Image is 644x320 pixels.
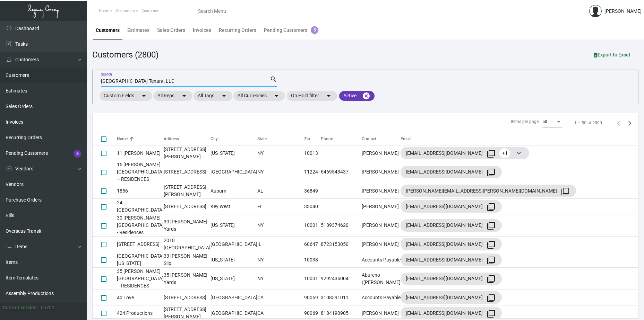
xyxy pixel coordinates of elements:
[406,167,497,178] div: [EMAIL_ADDRESS][DOMAIN_NAME]
[257,145,304,161] td: NY
[304,237,321,252] td: 60647
[257,290,304,305] td: CA
[211,199,257,214] td: Key West
[362,237,401,252] td: [PERSON_NAME]
[304,290,321,305] td: 90069
[164,136,179,142] div: Address
[321,136,333,142] div: Phone
[321,268,362,290] td: 9292436004
[304,161,321,183] td: 11224
[406,308,497,319] div: [EMAIL_ADDRESS][DOMAIN_NAME]
[164,237,211,252] td: 2018 [GEOGRAPHIC_DATA]
[362,290,401,305] td: Accounts Payable
[99,9,109,13] span: Home
[406,254,497,265] div: [EMAIL_ADDRESS][DOMAIN_NAME]
[257,136,267,142] div: State
[117,183,164,199] td: 1856
[304,252,321,268] td: 10038
[406,292,497,303] div: [EMAIL_ADDRESS][DOMAIN_NAME]
[233,91,285,101] mat-chip: All Currencies
[362,252,401,268] td: Accounts Payable
[362,161,401,183] td: [PERSON_NAME]
[362,136,376,142] div: Contact
[321,161,362,183] td: 6469543437
[588,48,636,61] button: Export to Excel
[257,214,304,237] td: NY
[499,148,510,158] span: +1
[362,92,370,100] mat-icon: cancel
[117,268,164,290] td: 35 [PERSON_NAME][GEOGRAPHIC_DATA] – RESIDENCES
[574,120,602,126] div: 1 – 50 of 2800
[304,268,321,290] td: 10001
[487,294,495,302] mat-icon: filter_none
[194,91,232,101] mat-chip: All Tags
[487,256,495,265] mat-icon: filter_none
[542,119,547,124] span: 50
[211,136,257,142] div: City
[304,136,321,142] div: Zip
[362,145,401,161] td: [PERSON_NAME]
[613,117,624,128] button: Previous page
[542,119,562,124] mat-select: Items per page:
[117,145,164,161] td: 11 [PERSON_NAME]
[325,92,333,100] mat-icon: arrow_drop_down
[141,9,158,13] span: Customer
[339,91,375,101] mat-chip: Active
[487,203,495,211] mat-icon: filter_none
[272,92,281,100] mat-icon: arrow_drop_down
[257,252,304,268] td: NY
[211,136,218,142] div: City
[257,237,304,252] td: IL
[624,117,635,128] button: Next page
[117,199,164,214] td: 24 [GEOGRAPHIC_DATA]
[511,118,540,125] div: Items per page:
[3,304,38,311] div: Current version:
[41,304,55,311] div: 0.51.2
[304,199,321,214] td: 33040
[362,214,401,237] td: [PERSON_NAME]
[362,136,401,142] div: Contact
[406,201,497,212] div: [EMAIL_ADDRESS][DOMAIN_NAME]
[594,52,630,57] span: Export to Excel
[561,187,569,196] mat-icon: filter_none
[211,252,257,268] td: [US_STATE]
[220,92,228,100] mat-icon: arrow_drop_down
[589,5,602,17] img: admin@bootstrapmaster.com
[164,161,211,183] td: [STREET_ADDRESS]
[362,199,401,214] td: [PERSON_NAME]
[362,268,401,290] td: Abureno ([PERSON_NAME]
[117,214,164,237] td: 30 [PERSON_NAME][GEOGRAPHIC_DATA] - Residences
[164,136,211,142] div: Address
[153,91,192,101] mat-chip: All Reps
[515,149,523,157] span: keyboard_arrow_down
[211,161,257,183] td: [GEOGRAPHIC_DATA]
[406,148,524,159] div: [EMAIL_ADDRESS][DOMAIN_NAME]
[604,8,642,15] div: [PERSON_NAME]
[164,290,211,305] td: [STREET_ADDRESS]
[487,168,495,177] mat-icon: filter_none
[127,27,149,34] div: Estimates
[117,136,164,142] div: Name
[117,161,164,183] td: 15 [PERSON_NAME][GEOGRAPHIC_DATA] – RESIDENCES
[180,92,188,100] mat-icon: arrow_drop_down
[257,183,304,199] td: AL
[406,185,571,196] div: [PERSON_NAME][EMAIL_ADDRESS][PERSON_NAME][DOMAIN_NAME]
[401,133,641,145] th: Email
[164,252,211,268] td: 33 [PERSON_NAME] Slip
[211,237,257,252] td: [GEOGRAPHIC_DATA]
[304,136,310,142] div: Zip
[164,145,211,161] td: [STREET_ADDRESS][PERSON_NAME]
[140,92,148,100] mat-icon: arrow_drop_down
[304,183,321,199] td: 36849
[193,27,211,34] div: Invoices
[406,220,497,231] div: [EMAIL_ADDRESS][DOMAIN_NAME]
[406,239,497,250] div: [EMAIL_ADDRESS][DOMAIN_NAME]
[487,150,495,158] mat-icon: filter_none
[270,75,277,83] mat-icon: search
[116,9,135,13] span: Customers
[257,199,304,214] td: FL
[287,91,337,101] mat-chip: On Hold filter
[211,183,257,199] td: Auburn
[304,145,321,161] td: 10013
[164,214,211,237] td: 30 [PERSON_NAME] Yards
